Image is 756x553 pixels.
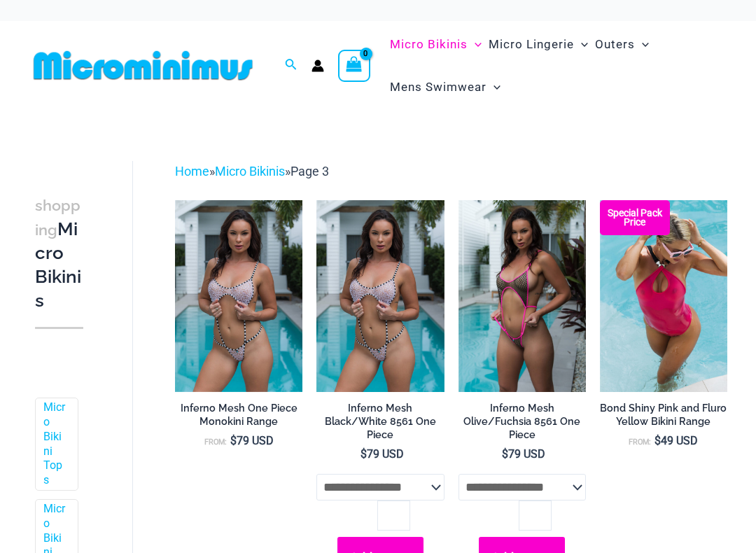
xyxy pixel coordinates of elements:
[458,200,586,391] img: Inferno Mesh Olive Fuchsia 8561 One Piece 02
[458,200,586,391] a: Inferno Mesh Olive Fuchsia 8561 One Piece 02Inferno Mesh Olive Fuchsia 8561 One Piece 07Inferno M...
[377,500,410,530] input: Product quantity
[489,27,574,62] span: Micro Lingerie
[468,27,482,62] span: Menu Toggle
[316,402,444,446] a: Inferno Mesh Black/White 8561 One Piece
[390,27,468,62] span: Micro Bikinis
[629,437,651,447] span: From:
[519,500,552,530] input: Product quantity
[595,27,635,62] span: Outers
[502,447,508,461] span: $
[290,164,329,178] span: Page 3
[386,23,485,66] a: Micro BikinisMenu ToggleMenu Toggle
[35,197,80,239] span: shopping
[175,164,329,178] span: » »
[175,164,209,178] a: Home
[654,434,661,447] span: $
[360,447,404,461] bdi: 79 USD
[311,59,324,72] a: Account icon link
[35,193,83,313] h3: Micro Bikinis
[600,200,727,391] a: Bond Shiny Pink 8935 One Piece 09v2 Bond Shiny Pink 8935 One Piece 08Bond Shiny Pink 8935 One Pie...
[204,437,227,447] span: From:
[390,69,486,105] span: Mens Swimwear
[215,164,285,178] a: Micro Bikinis
[316,402,444,441] h2: Inferno Mesh Black/White 8561 One Piece
[338,50,370,82] a: View Shopping Cart, empty
[635,27,649,62] span: Menu Toggle
[230,434,237,447] span: $
[230,434,274,447] bdi: 79 USD
[175,402,302,433] a: Inferno Mesh One Piece Monokini Range
[486,69,500,105] span: Menu Toggle
[175,200,302,391] a: Inferno Mesh Black White 8561 One Piece 05Inferno Mesh Olive Fuchsia 8561 One Piece 03Inferno Mes...
[386,66,504,108] a: Mens SwimwearMenu ToggleMenu Toggle
[43,400,67,488] a: Micro Bikini Tops
[600,200,727,391] img: Bond Shiny Pink 8935 One Piece 09v2
[28,50,258,81] img: MM SHOP LOGO FLAT
[175,402,302,428] h2: Inferno Mesh One Piece Monokini Range
[600,402,727,428] h2: Bond Shiny Pink and Fluro Yellow Bikini Range
[316,200,444,391] img: Inferno Mesh Black White 8561 One Piece 05
[316,200,444,391] a: Inferno Mesh Black White 8561 One Piece 05Inferno Mesh Black White 8561 One Piece 08Inferno Mesh ...
[485,23,591,66] a: Micro LingerieMenu ToggleMenu Toggle
[654,434,698,447] bdi: 49 USD
[360,447,367,461] span: $
[502,447,545,461] bdi: 79 USD
[600,209,670,227] b: Special Pack Price
[600,402,727,433] a: Bond Shiny Pink and Fluro Yellow Bikini Range
[458,402,586,446] a: Inferno Mesh Olive/Fuchsia 8561 One Piece
[458,402,586,441] h2: Inferno Mesh Olive/Fuchsia 8561 One Piece
[285,57,297,74] a: Search icon link
[574,27,588,62] span: Menu Toggle
[384,21,728,111] nav: Site Navigation
[591,23,652,66] a: OutersMenu ToggleMenu Toggle
[175,200,302,391] img: Inferno Mesh Black White 8561 One Piece 05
